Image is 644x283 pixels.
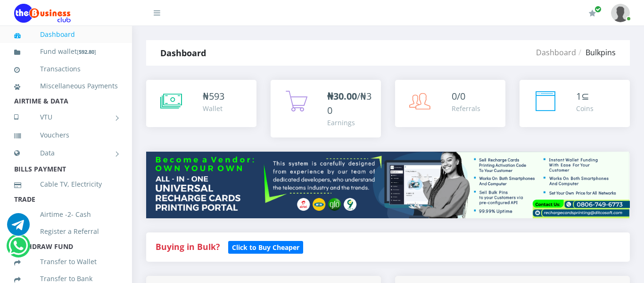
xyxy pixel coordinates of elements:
[160,47,206,59] strong: Dashboard
[14,141,118,165] a: Data
[232,243,299,252] b: Click to Buy Cheaper
[395,80,505,127] a: 0/0 Referrals
[14,4,71,23] img: Logo
[14,58,118,80] a: Transactions
[576,103,594,113] div: Coins
[611,4,630,22] img: User
[536,47,576,58] a: Dashboard
[14,124,118,146] a: Vouchers
[327,90,357,103] b: ₦30.00
[8,241,28,257] a: Chat for support
[14,173,118,195] a: Cable TV, Electricity
[77,48,96,55] small: [ ]
[203,89,224,103] div: ₦
[452,103,480,113] div: Referrals
[203,103,224,113] div: Wallet
[452,90,465,103] span: 0/0
[14,24,118,45] a: Dashboard
[228,241,303,252] a: Click to Buy Cheaper
[14,251,118,273] a: Transfer to Wallet
[146,152,630,218] img: multitenant_rcp.png
[209,90,224,103] span: 593
[7,220,30,236] a: Chat for support
[14,41,118,63] a: Fund wallet[592.80]
[327,90,372,117] span: /₦30
[576,89,594,103] div: ⊆
[14,221,118,242] a: Register a Referral
[14,75,118,97] a: Miscellaneous Payments
[271,80,381,137] a: ₦30.00/₦30 Earnings
[14,204,118,225] a: Airtime -2- Cash
[589,9,596,17] i: Renew/Upgrade Subscription
[79,48,94,55] b: 592.80
[327,118,372,128] div: Earnings
[576,90,581,103] span: 1
[146,80,256,127] a: ₦593 Wallet
[594,6,602,13] span: Renew/Upgrade Subscription
[156,241,220,252] strong: Buying in Bulk?
[14,105,118,129] a: VTU
[576,47,616,58] li: Bulkpins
